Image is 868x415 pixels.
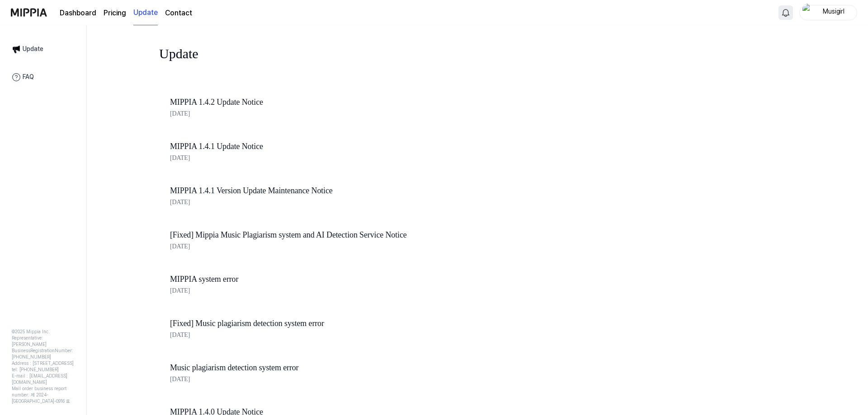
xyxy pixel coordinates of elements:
[816,7,851,17] div: Musigirl
[12,347,75,360] div: BusinessRegistrationNumber: [PHONE_NUMBER]
[170,96,477,109] a: MIPPIA 1.4.2 Update Notice
[12,366,75,373] div: tel: [PHONE_NUMBER]
[6,68,80,87] a: FAQ
[170,361,477,374] a: Music plagiarism detection system error
[170,228,477,242] a: [Fixed] Mippia Music Plagiarism system and AI Detection Service Notice
[799,5,857,20] button: profileMusigirl
[12,373,75,385] div: E-mail : [EMAIL_ADDRESS][DOMAIN_NAME]
[12,335,75,347] div: Representative: [PERSON_NAME]
[170,286,477,296] div: [DATE]
[104,8,126,19] a: Pricing
[780,7,791,18] img: 알림
[159,43,488,87] div: Update
[170,374,477,384] div: [DATE]
[12,360,75,366] div: Address : [STREET_ADDRESS]
[165,8,192,19] a: Contact
[170,273,477,286] a: MIPPIA system error
[170,330,477,340] div: [DATE]
[170,140,477,153] a: MIPPIA 1.4.1 Update Notice
[170,317,477,330] a: [Fixed] Music plagiarism detection system error
[170,242,477,252] div: [DATE]
[133,0,158,25] a: Update
[12,385,75,404] div: Mail order business report number: 제 2024-[GEOGRAPHIC_DATA]-0916 호
[12,328,75,335] div: © 2025 Mippia Inc.
[6,40,80,59] a: Update
[802,4,813,22] img: profile
[170,184,477,197] a: MIPPIA 1.4.1 Version Update Maintenance Notice
[170,197,477,207] div: [DATE]
[60,8,96,19] a: Dashboard
[170,153,477,163] div: [DATE]
[170,109,477,119] div: [DATE]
